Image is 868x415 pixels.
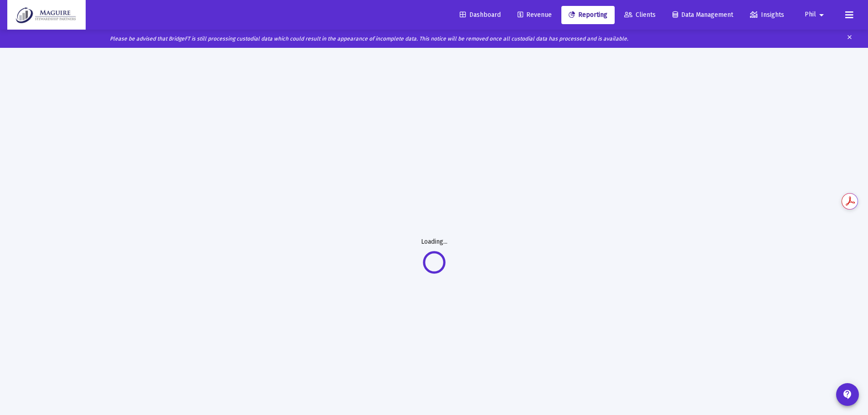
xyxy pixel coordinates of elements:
span: Insights [750,11,784,19]
a: Data Management [665,6,740,24]
mat-icon: contact_support [842,389,853,400]
i: Please be advised that BridgeFT is still processing custodial data which could result in the appe... [110,36,628,42]
a: Clients [617,6,663,24]
span: Dashboard [460,11,501,19]
mat-icon: arrow_drop_down [816,6,827,24]
img: Dashboard [14,6,79,24]
mat-icon: clear [846,32,853,46]
a: Reporting [561,6,615,24]
button: Phil [794,5,838,24]
span: Reporting [569,11,607,19]
span: Revenue [518,11,552,19]
a: Revenue [510,6,559,24]
a: Dashboard [452,6,508,24]
a: Insights [743,6,791,24]
span: Phil [805,11,816,19]
span: Data Management [673,11,733,19]
span: Clients [624,11,656,19]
